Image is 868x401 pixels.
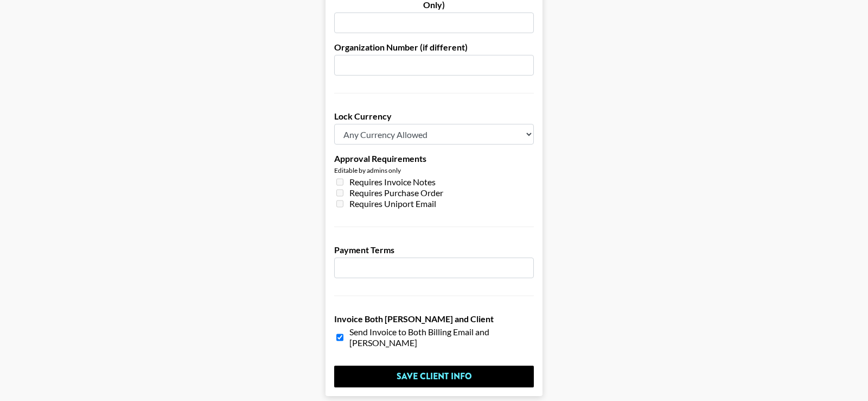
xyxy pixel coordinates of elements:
[349,177,436,187] span: Requires Invoice Notes
[349,327,534,348] span: Send Invoice to Both Billing Email and [PERSON_NAME]
[334,366,534,387] input: Save Client Info
[334,166,534,174] div: Editable by admins only
[334,245,534,255] label: Payment Terms
[349,187,443,198] span: Requires Purchase Order
[334,42,534,53] label: Organization Number (if different)
[334,153,534,164] label: Approval Requirements
[334,314,534,324] label: Invoice Both [PERSON_NAME] and Client
[334,111,534,122] label: Lock Currency
[349,198,436,209] span: Requires Uniport Email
